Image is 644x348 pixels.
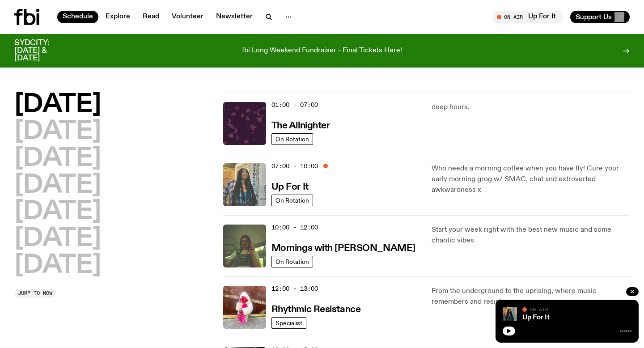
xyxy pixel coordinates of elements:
[223,225,266,267] img: Jim Kretschmer in a really cute outfit with cute braids, standing on a train holding up a peace s...
[271,121,330,131] h3: The Allnighter
[57,11,98,23] a: Schedule
[432,163,630,195] p: Who needs a morning coffee when you have Ify! Cure your early morning grog w/ SMAC, chat and extr...
[271,284,318,293] span: 12:00 - 13:00
[576,13,612,21] span: Support Us
[522,314,550,321] a: Up For It
[271,195,313,206] a: On Rotation
[271,119,330,131] a: The Allnighter
[271,101,318,109] span: 01:00 - 07:00
[14,199,101,225] button: [DATE]
[14,173,101,198] button: [DATE]
[271,181,309,192] a: Up For It
[271,256,313,267] a: On Rotation
[166,11,209,23] a: Volunteer
[492,11,563,23] button: On AirUp For It
[271,242,415,253] a: Mornings with [PERSON_NAME]
[14,289,56,298] button: Jump to now
[570,11,630,23] button: Support Us
[100,11,136,23] a: Explore
[14,226,101,251] button: [DATE]
[275,259,309,265] span: On Rotation
[271,244,415,253] h3: Mornings with [PERSON_NAME]
[211,11,258,23] a: Newsletter
[275,320,302,327] span: Specialist
[242,47,402,55] p: fbi Long Weekend Fundraiser - Final Tickets Here!
[271,305,361,314] h3: Rhythmic Resistance
[271,317,306,329] a: Specialist
[14,93,101,118] button: [DATE]
[271,223,318,232] span: 10:00 - 12:00
[14,253,101,278] button: [DATE]
[271,162,318,170] span: 07:00 - 10:00
[223,286,266,329] img: Attu crouches on gravel in front of a brown wall. They are wearing a white fur coat with a hood, ...
[223,163,266,206] img: Ify - a Brown Skin girl with black braided twists, looking up to the side with her tongue stickin...
[18,291,52,296] span: Jump to now
[432,225,630,246] p: Start your week right with the best new music and some chaotic vibes
[275,136,309,143] span: On Rotation
[503,307,517,321] img: Ify - a Brown Skin girl with black braided twists, looking up to the side with her tongue stickin...
[271,133,313,145] a: On Rotation
[432,102,630,113] p: deep hours.
[14,39,72,62] h3: SYDCITY: [DATE] & [DATE]
[14,119,101,144] button: [DATE]
[271,303,361,314] a: Rhythmic Resistance
[137,11,165,23] a: Read
[530,306,548,312] span: On Air
[14,146,101,171] button: [DATE]
[432,286,630,307] p: From the underground to the uprising, where music remembers and resists
[271,182,309,192] h3: Up For It
[275,197,309,204] span: On Rotation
